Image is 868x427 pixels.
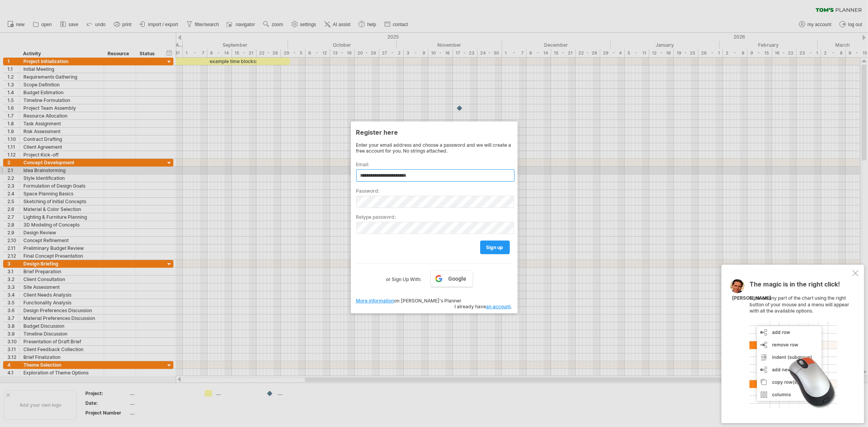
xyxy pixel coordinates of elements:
label: or Sign Up With: [386,271,421,284]
span: I already have . [455,304,512,309]
span: Google [448,276,466,282]
span: The magic is in the right click! [750,280,840,292]
div: Register here [356,125,512,139]
a: More information [356,298,394,304]
label: Email: [356,162,512,167]
div: Click on any part of the chart using the right button of your mouse and a menu will appear with a... [750,281,851,409]
div: [PERSON_NAME] [732,295,771,302]
label: Retype password: [356,214,512,220]
span: on [PERSON_NAME]'s Planner [356,298,462,304]
a: sign up [480,241,510,254]
a: an account [486,304,511,309]
a: Google [431,271,473,287]
label: Password: [356,188,512,194]
span: sign up [486,244,504,250]
div: Enter your email address and choose a password and we will create a free account for you. No stri... [356,142,512,154]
